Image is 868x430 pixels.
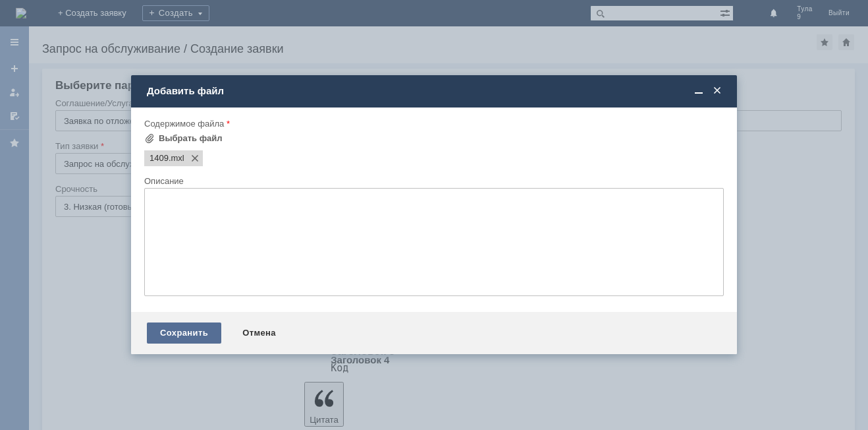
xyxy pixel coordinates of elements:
div: Выбрать файл [159,133,223,144]
div: Добрый день! [5,5,192,16]
span: Свернуть (Ctrl + M) [692,85,705,97]
div: Добавить файл [147,85,724,97]
span: Закрыть [711,85,724,97]
div: ​[PERSON_NAME] удалить отл чеки от [DATE] [5,16,192,37]
div: Описание [144,177,721,185]
span: 1409.mxl [169,153,184,164]
span: 1409.mxl [149,153,169,164]
div: Содержимое файла [144,119,721,128]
